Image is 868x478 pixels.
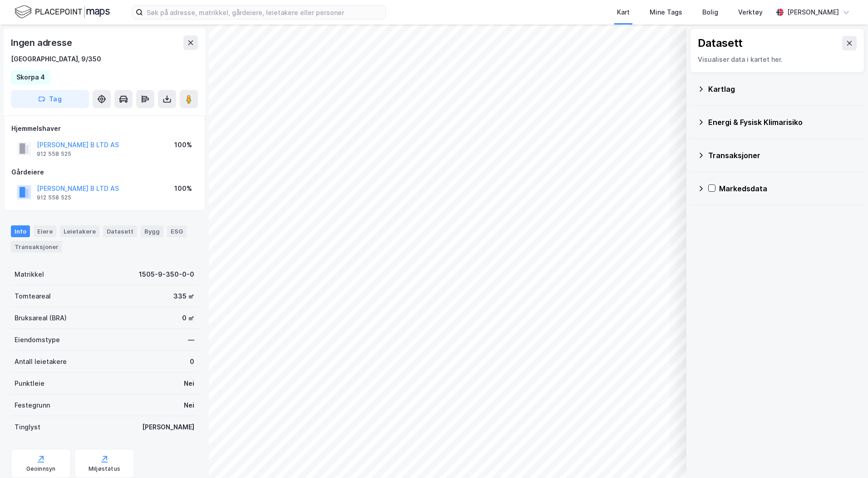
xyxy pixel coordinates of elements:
div: 912 558 525 [37,150,71,158]
div: Bygg [141,225,163,237]
div: Kart [617,7,630,18]
div: Kartlag [708,84,857,95]
div: Punktleie [15,378,44,389]
div: Datasett [698,36,743,50]
div: Gårdeiere [11,167,197,178]
input: Søk på adresse, matrikkel, gårdeiere, leietakere eller personer [143,5,385,19]
div: Skorpa 4 [16,72,45,83]
div: Datasett [103,225,137,237]
div: Nei [184,378,194,389]
div: Antall leietakere [15,356,67,367]
div: 912 558 525 [37,194,71,201]
div: 100% [174,183,192,194]
div: Energi & Fysisk Klimarisiko [708,117,857,128]
div: 100% [174,139,192,150]
div: Mine Tags [650,7,682,18]
div: [PERSON_NAME] [142,422,194,433]
div: [GEOGRAPHIC_DATA], 9/350 [11,54,101,65]
div: Verktøy [738,7,763,18]
div: Eiendomstype [15,334,60,345]
div: Markedsdata [719,183,857,194]
div: 1505-9-350-0-0 [139,269,194,280]
div: Kontrollprogram for chat [823,434,868,478]
div: Eiere [34,225,56,237]
div: Transaksjoner [708,150,857,161]
div: Geoinnsyn [26,465,56,473]
div: Leietakere [60,225,99,237]
img: logo.f888ab2527a4732fd821a326f86c7f29.svg [15,4,110,20]
div: — [188,334,194,345]
div: 0 ㎡ [182,313,194,324]
div: Bruksareal (BRA) [15,313,67,324]
div: Matrikkel [15,269,44,280]
div: Hjemmelshaver [11,123,197,134]
div: 0 [190,356,194,367]
div: Tinglyst [15,422,40,433]
div: Nei [184,400,194,411]
iframe: Chat Widget [823,434,868,478]
div: Info [11,225,30,237]
div: Festegrunn [15,400,50,411]
div: Miljøstatus [89,465,120,473]
div: Visualiser data i kartet her. [698,54,857,65]
div: ESG [167,225,187,237]
div: Transaksjoner [11,241,62,253]
div: Tomteareal [15,291,51,302]
div: Ingen adresse [11,35,74,50]
div: [PERSON_NAME] [787,7,839,18]
div: 335 ㎡ [173,291,194,302]
button: Tag [11,90,89,108]
div: Bolig [702,7,718,18]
